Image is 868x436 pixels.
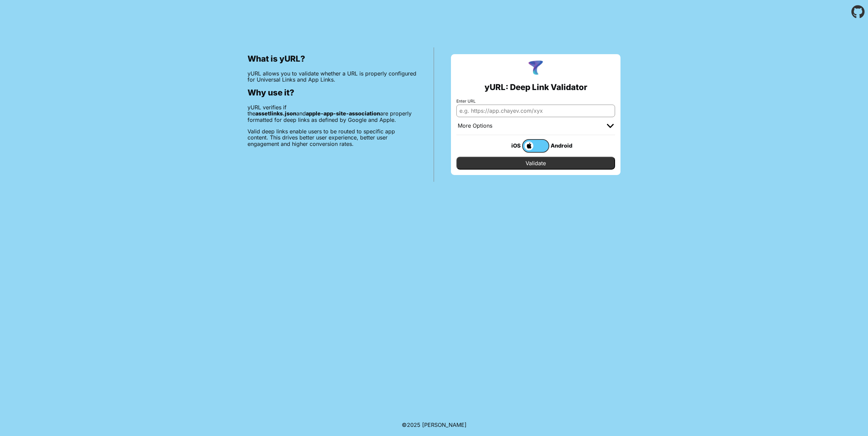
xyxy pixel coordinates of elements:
div: iOS [495,141,522,150]
p: Valid deep links enable users to be routed to specific app content. This drives better user exper... [248,128,417,147]
span: 2025 [407,421,420,428]
footer: © [402,414,467,436]
img: chevron [607,124,614,128]
input: Validate [456,157,615,170]
img: yURL Logo [527,60,545,77]
div: More Options [458,123,492,129]
b: apple-app-site-association [306,110,380,117]
p: yURL allows you to validate whether a URL is properly configured for Universal Links and App Links. [248,70,417,83]
a: Michael Ibragimchayev's Personal Site [422,421,467,428]
div: Android [549,141,576,150]
h2: What is yURL? [248,54,417,64]
label: Enter URL [456,99,615,104]
input: e.g. https://app.chayev.com/xyx [456,105,615,117]
h2: yURL: Deep Link Validator [485,83,587,92]
h2: Why use it? [248,88,417,97]
p: yURL verifies if the and are properly formatted for deep links as defined by Google and Apple. [248,104,417,123]
b: assetlinks.json [255,110,296,117]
